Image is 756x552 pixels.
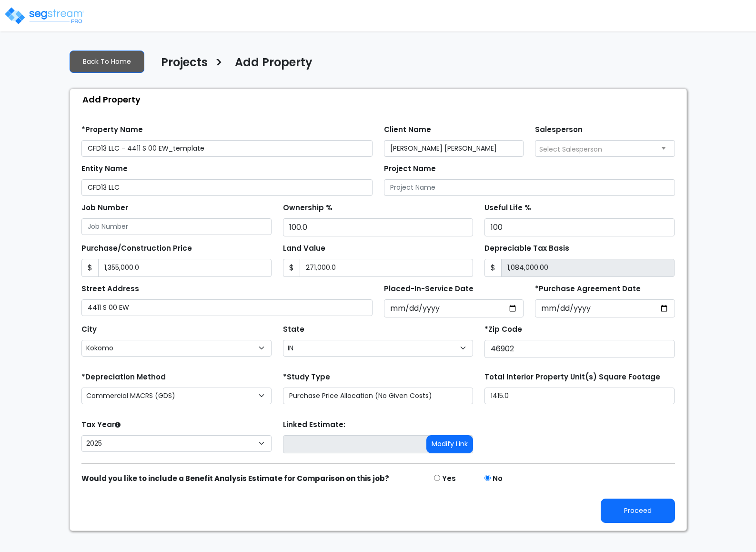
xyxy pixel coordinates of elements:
[228,56,312,76] a: Add Property
[283,259,300,277] span: $
[484,259,502,277] span: $
[81,473,389,483] strong: Would you like to include a Benefit Analysis Estimate for Comparison on this job?
[484,243,569,254] label: Depreciable Tax Basis
[81,284,139,295] label: Street Address
[384,124,431,135] label: Client Name
[81,203,128,214] label: Job Number
[154,56,208,76] a: Projects
[235,56,312,72] h4: Add Property
[283,419,345,430] label: Linked Estimate:
[4,6,85,25] img: logo_pro_r.png
[81,218,272,235] input: Job Number
[484,340,675,358] input: Zip Code
[98,259,272,277] input: Purchase or Construction Price
[215,55,223,73] h3: >
[81,259,99,277] span: $
[283,243,325,254] label: Land Value
[539,144,602,154] span: Select Salesperson
[442,473,456,484] label: Yes
[484,203,531,214] label: Useful Life %
[283,324,304,335] label: State
[81,243,192,254] label: Purchase/Construction Price
[283,372,330,383] label: *Study Type
[81,372,166,383] label: *Depreciation Method
[283,218,473,236] input: Ownership %
[70,51,144,73] a: Back To Home
[81,324,97,335] label: City
[384,164,436,174] label: Project Name
[81,179,373,196] input: Entity Name
[535,284,641,295] label: *Purchase Agreement Date
[501,259,675,277] input: 0.00
[81,164,128,174] label: Entity Name
[81,124,143,135] label: *Property Name
[484,324,522,335] label: *Zip Code
[484,388,675,404] input: total square foot
[535,124,583,135] label: Salesperson
[384,179,675,196] input: Project Name
[161,56,208,72] h4: Projects
[81,299,373,316] input: Street Address
[75,89,686,110] div: Add Property
[493,473,503,484] label: No
[300,259,473,277] input: Land Value
[384,140,524,157] input: Client Name
[601,499,675,523] button: Proceed
[484,218,675,236] input: Useful Life %
[426,435,473,453] button: Modify Link
[283,203,333,214] label: Ownership %
[484,372,660,383] label: Total Interior Property Unit(s) Square Footage
[535,299,675,317] input: Purchase Date
[81,140,373,157] input: Property Name
[384,284,474,295] label: Placed-In-Service Date
[81,419,121,430] label: Tax Year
